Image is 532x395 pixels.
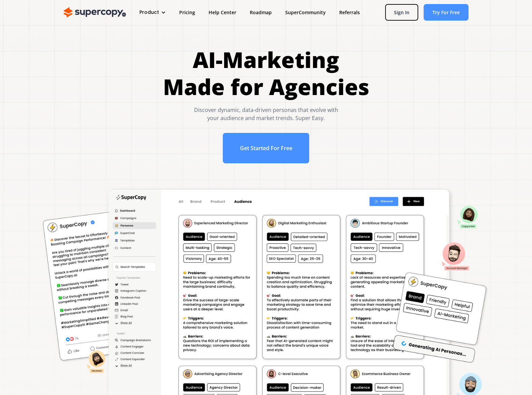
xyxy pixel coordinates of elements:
[223,133,310,163] a: Get Started For Free
[139,9,159,16] div: Product
[243,6,278,19] a: Roadmap
[133,6,172,19] div: Product
[424,4,469,21] a: Try For Free
[332,6,367,19] a: Referrals
[385,4,418,21] a: Sign In
[163,46,369,100] h1: AI-Marketing Made for Agencies
[202,6,243,19] a: Help Center
[278,6,332,19] a: SuperCommunity
[163,106,369,122] div: Discover dynamic, data-driven personas that evolve with your audience and market trends. Super Easy.
[172,6,202,19] a: Pricing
